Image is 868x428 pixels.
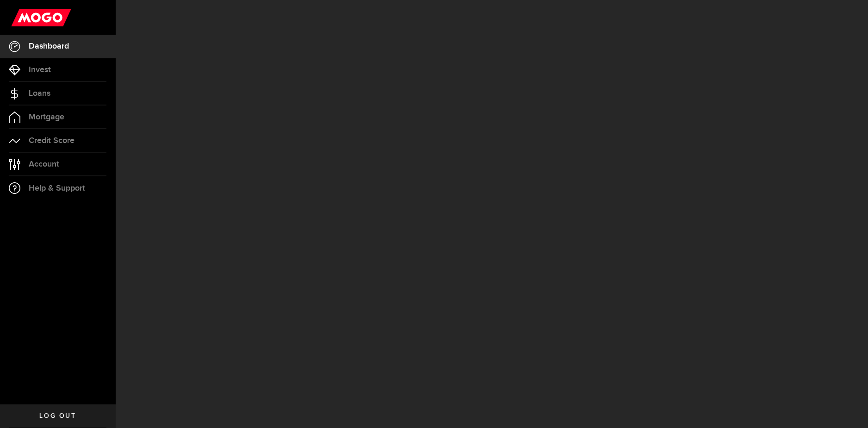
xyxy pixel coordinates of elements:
[29,184,85,192] span: Help & Support
[29,89,50,98] span: Loans
[29,160,59,168] span: Account
[29,113,64,121] span: Mortgage
[29,66,51,74] span: Invest
[29,136,74,145] span: Credit Score
[29,42,69,50] span: Dashboard
[39,413,76,419] span: Log out
[7,4,35,31] button: Open LiveChat chat widget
